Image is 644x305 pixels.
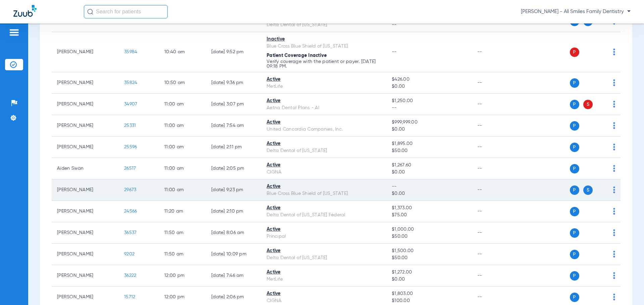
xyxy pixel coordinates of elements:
[570,250,579,259] span: P
[52,94,119,115] td: [PERSON_NAME]
[87,9,93,15] img: Search Icon
[472,137,517,158] td: --
[267,83,381,90] div: MetLife
[570,121,579,131] span: P
[206,115,261,137] td: [DATE] 7:54 AM
[392,226,466,233] span: $1,000.00
[392,247,466,254] span: $1,500.00
[613,186,615,193] img: group-dot-blue.svg
[84,5,168,18] input: Search for patients
[206,72,261,94] td: [DATE] 9:36 PM
[124,295,135,299] span: 15712
[472,72,517,94] td: --
[267,254,381,261] div: Delta Dental of [US_STATE]
[472,179,517,201] td: --
[472,115,517,137] td: --
[570,48,579,57] span: P
[267,226,381,233] div: Active
[521,8,631,15] span: [PERSON_NAME] - All Smiles Family Dentistry
[124,145,137,149] span: 25596
[570,100,579,109] span: P
[598,144,605,150] img: x.svg
[267,297,381,304] div: CIGNA
[598,49,605,55] img: x.svg
[52,265,119,287] td: [PERSON_NAME]
[52,201,119,222] td: [PERSON_NAME]
[267,97,381,104] div: Active
[392,290,466,297] span: $1,803.00
[583,100,593,109] span: S
[598,186,605,193] img: x.svg
[52,32,119,72] td: [PERSON_NAME]
[472,94,517,115] td: --
[124,187,136,192] span: 29673
[472,244,517,265] td: --
[570,143,579,152] span: P
[124,80,137,85] span: 35824
[267,43,381,50] div: Blue Cross Blue Shield of [US_STATE]
[267,162,381,169] div: Active
[472,201,517,222] td: --
[392,126,466,133] span: $0.00
[392,276,466,283] span: $0.00
[159,137,206,158] td: 11:00 AM
[267,247,381,254] div: Active
[267,290,381,297] div: Active
[598,229,605,236] img: x.svg
[267,36,381,43] div: Inactive
[598,79,605,86] img: x.svg
[598,101,605,107] img: x.svg
[124,209,137,214] span: 24566
[392,162,466,169] span: $1,267.60
[610,273,644,305] iframe: Chat Widget
[392,104,466,111] span: --
[392,83,466,90] span: $0.00
[392,147,466,154] span: $50.00
[267,169,381,176] div: CIGNA
[206,94,261,115] td: [DATE] 3:07 PM
[206,265,261,287] td: [DATE] 7:46 AM
[613,101,615,107] img: group-dot-blue.svg
[159,265,206,287] td: 12:00 PM
[52,72,119,94] td: [PERSON_NAME]
[124,102,137,106] span: 34907
[570,228,579,238] span: P
[52,244,119,265] td: [PERSON_NAME]
[267,126,381,133] div: United Concordia Companies, Inc.
[267,21,381,28] div: Delta Dental of [US_STATE]
[206,179,261,201] td: [DATE] 9:23 PM
[598,165,605,172] img: x.svg
[159,222,206,244] td: 11:50 AM
[392,140,466,147] span: $1,895.00
[159,72,206,94] td: 10:50 AM
[613,229,615,236] img: group-dot-blue.svg
[124,123,136,128] span: 25331
[267,59,381,69] p: Verify coverage with the patient or payer. [DATE] 09:18 PM.
[267,269,381,276] div: Active
[159,158,206,179] td: 11:00 AM
[206,158,261,179] td: [DATE] 2:05 PM
[52,222,119,244] td: [PERSON_NAME]
[267,276,381,283] div: MetLife
[267,183,381,190] div: Active
[392,169,466,176] span: $0.00
[13,5,37,17] img: Zuub Logo
[267,233,381,240] div: Principal
[159,32,206,72] td: 10:40 AM
[472,158,517,179] td: --
[583,185,593,195] span: S
[613,79,615,86] img: group-dot-blue.svg
[392,190,466,197] span: $0.00
[124,230,137,235] span: 36537
[124,166,136,171] span: 26517
[159,94,206,115] td: 11:00 AM
[206,222,261,244] td: [DATE] 8:06 AM
[613,49,615,55] img: group-dot-blue.svg
[267,140,381,147] div: Active
[267,212,381,219] div: Delta Dental of [US_STATE] Federal
[267,119,381,126] div: Active
[392,183,466,190] span: --
[159,244,206,265] td: 11:50 AM
[159,201,206,222] td: 11:20 AM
